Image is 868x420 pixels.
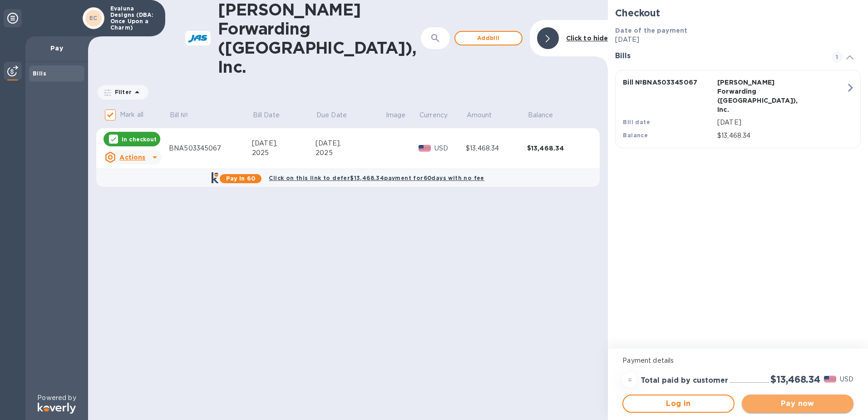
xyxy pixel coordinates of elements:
[615,7,861,19] h2: Checkout
[717,118,846,127] p: [DATE]
[111,88,132,96] p: Filter
[33,70,46,77] b: Bills
[641,376,728,385] h3: Total paid by customer
[316,110,347,120] p: Due Date
[169,144,252,153] div: BNA503345067
[119,154,145,161] u: Actions
[419,145,431,151] img: USD
[622,373,637,387] div: =
[89,15,98,21] b: EC
[832,52,843,63] span: 1
[467,110,504,120] span: Amount
[386,110,406,120] p: Image
[623,119,650,125] b: Bill date
[615,70,861,148] button: Bill №BNA503345067[PERSON_NAME] Forwarding ([GEOGRAPHIC_DATA]), Inc.Bill date[DATE]Balance$13,468.34
[33,44,81,53] p: Pay
[631,398,726,409] span: Log in
[824,376,836,382] img: USD
[615,35,861,45] p: [DATE]
[170,110,188,120] p: Bill №
[122,135,157,143] p: In checkout
[742,395,853,413] button: Pay now
[527,144,588,153] div: $13,468.34
[37,393,76,403] p: Powered by
[226,175,256,182] b: Pay in 60
[566,35,608,42] b: Click to hide
[120,110,143,120] p: Mark all
[467,110,492,120] p: Amount
[840,375,853,384] p: USD
[110,5,156,31] p: Evaluna Designs (DBA: Once Upon a Charm)
[316,139,385,148] div: [DATE],
[419,110,448,120] p: Currency
[269,175,484,181] b: Click on this link to defer $13,468.34 payment for 60 days with no fee
[253,110,291,120] span: Bill Date
[466,144,527,153] div: $13,468.34
[623,78,714,87] p: Bill № BNA503345067
[615,52,821,60] h3: Bills
[717,78,808,114] p: [PERSON_NAME] Forwarding ([GEOGRAPHIC_DATA]), Inc.
[170,110,200,120] span: Bill №
[749,398,846,409] span: Pay now
[434,144,466,153] p: USD
[463,33,514,44] span: Add bill
[615,27,687,34] b: Date of the payment
[622,356,853,365] p: Payment details
[454,31,523,45] button: Addbill
[316,110,359,120] span: Due Date
[528,110,553,120] p: Balance
[770,374,820,385] h2: $13,468.34
[252,139,316,148] div: [DATE],
[623,132,648,139] b: Balance
[528,110,565,120] span: Balance
[622,395,734,413] button: Log in
[316,148,385,158] div: 2025
[38,403,76,414] img: Logo
[253,110,280,120] p: Bill Date
[717,131,846,140] p: $13,468.34
[252,148,316,158] div: 2025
